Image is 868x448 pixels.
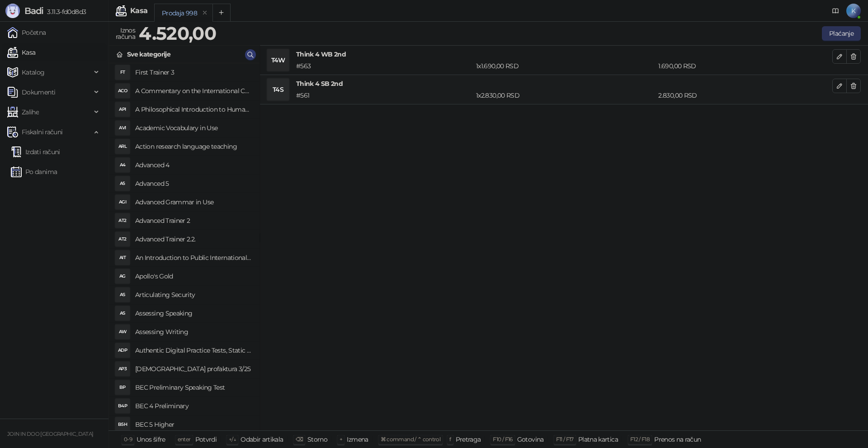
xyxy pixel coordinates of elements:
[822,26,861,41] button: Plaćanje
[474,90,656,100] div: 1 x 2.830,00 RSD
[178,436,191,443] span: enter
[115,380,130,395] div: BP
[307,434,327,445] div: Storno
[127,49,170,59] div: Sve kategorije
[456,434,481,445] div: Pretraga
[135,195,252,209] h4: Advanced Grammar in Use
[212,4,231,22] button: Add tab
[135,306,252,321] h4: Assessing Speaking
[294,90,474,100] div: # 561
[135,288,252,302] h4: Articulating Security
[828,4,843,18] a: Dokumentacija
[135,213,252,228] h4: Advanced Trainer 2
[124,436,132,443] span: 0-9
[135,380,252,395] h4: BEC Preliminary Speaking Test
[115,399,130,413] div: B4P
[656,61,834,71] div: 1.690,00 RSD
[115,288,130,302] div: AS
[139,22,216,44] strong: 4.520,00
[449,436,451,443] span: f
[296,79,832,89] h4: Think 4 SB 2nd
[135,325,252,339] h4: Assessing Writing
[115,213,130,228] div: AT2
[267,49,289,71] div: T4W
[115,158,130,172] div: A4
[5,4,20,18] img: Logo
[11,163,57,181] a: Po danima
[22,123,62,141] span: Fiskalni računi
[7,24,46,42] a: Početna
[846,4,861,18] span: K
[135,139,252,154] h4: Action research language teaching
[135,176,252,191] h4: Advanced 5
[654,434,701,445] div: Prenos na račun
[11,143,60,161] a: Izdati računi
[135,417,252,432] h4: BEC 5 Higher
[22,103,39,121] span: Zalihe
[656,90,834,100] div: 2.830,00 RSD
[115,269,130,283] div: AG
[241,434,283,445] div: Odabir artikala
[115,232,130,246] div: AT2
[135,84,252,98] h4: A Commentary on the International Convent on Civil and Political Rights
[135,65,252,80] h4: First Trainer 3
[115,84,130,98] div: ACO
[135,121,252,135] h4: Academic Vocabulary in Use
[162,8,197,18] div: Prodaja 998
[135,343,252,358] h4: Authentic Digital Practice Tests, Static online 1ed
[493,436,512,443] span: F10 / F16
[229,436,236,443] span: ↑/↓
[22,63,45,81] span: Katalog
[578,434,618,445] div: Platna kartica
[115,121,130,135] div: AVI
[135,232,252,246] h4: Advanced Trainer 2.2.
[24,5,43,16] span: Badi
[115,139,130,154] div: ARL
[7,431,93,437] small: JOIN IN DOO [GEOGRAPHIC_DATA]
[43,8,86,16] span: 3.11.3-fd0d8d3
[381,436,441,443] span: ⌘ command / ⌃ control
[195,434,217,445] div: Potvrdi
[7,43,35,61] a: Kasa
[135,269,252,283] h4: Apollo's Gold
[22,83,55,101] span: Dokumenti
[115,362,130,376] div: AP3
[135,158,252,172] h4: Advanced 4
[109,63,259,430] div: grid
[294,61,474,71] div: # 563
[115,195,130,209] div: AGI
[556,436,574,443] span: F11 / F17
[114,24,137,42] div: Iznos računa
[135,102,252,117] h4: A Philosophical Introduction to Human Rights
[115,250,130,265] div: AIT
[296,436,303,443] span: ⌫
[135,362,252,376] h4: [DEMOGRAPHIC_DATA] profaktura 3/25
[199,9,211,17] button: remove
[135,250,252,265] h4: An Introduction to Public International Law
[340,436,342,443] span: +
[267,79,289,100] div: T4S
[115,102,130,117] div: API
[130,7,147,14] div: Kasa
[347,434,368,445] div: Izmena
[115,343,130,358] div: ADP
[115,65,130,80] div: FT
[115,417,130,432] div: B5H
[115,306,130,321] div: AS
[630,436,650,443] span: F12 / F18
[137,434,165,445] div: Unos šifre
[517,434,544,445] div: Gotovina
[115,325,130,339] div: AW
[474,61,656,71] div: 1 x 1.690,00 RSD
[115,176,130,191] div: A5
[296,49,832,59] h4: Think 4 WB 2nd
[135,399,252,413] h4: BEC 4 Preliminary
